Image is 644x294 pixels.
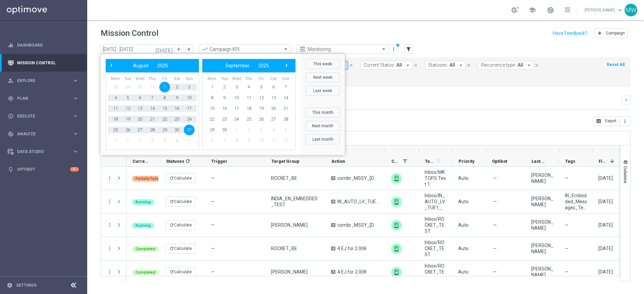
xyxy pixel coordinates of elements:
[7,96,79,101] button: gps_fixed Plan keyboard_arrow_right
[256,135,267,146] span: 10
[337,245,367,251] span: 4 EJ for 2.00€
[518,62,523,68] span: All
[225,63,250,68] span: September
[8,95,72,101] div: Plan
[7,78,79,83] button: person_search Explore keyboard_arrow_right
[184,92,195,103] span: 10
[425,61,466,70] button: Statuses: All arrow_drop_down
[147,135,158,146] span: 4
[390,45,397,53] button: more_vert
[7,149,79,154] button: Data Studio keyboard_arrow_right
[425,159,435,164] span: Templates
[8,78,14,84] i: person_search
[171,125,182,135] span: 30
[159,125,170,135] span: 29
[391,173,402,184] img: Embedded Messaging
[169,176,174,180] i: refresh
[169,223,174,227] i: refresh
[425,216,447,234] span: Inbox/ROCKET_TEST
[622,96,631,104] button: keyboard_arrow_down
[404,45,413,54] button: filter_alt
[244,125,254,135] span: 2
[391,220,402,231] img: Embedded Messaging
[185,158,191,164] i: refresh
[8,36,79,54] div: Dashboard
[280,135,291,146] span: 12
[154,45,174,55] button: [DATE]
[107,222,113,228] button: more_vert
[306,134,340,144] button: Last month
[244,92,254,103] span: 11
[16,283,37,287] a: Settings
[219,103,230,114] span: 16
[7,131,79,137] button: track_changes Analyze keyboard_arrow_right
[565,193,587,211] span: IN_Embedded_Messages_Test
[231,103,242,114] span: 17
[596,119,601,124] i: open_in_browser
[184,135,195,146] span: 7
[158,76,171,82] th: weekday
[598,222,613,228] div: 21 Aug 2025, Thursday
[17,132,72,136] span: Analyze
[8,131,72,137] div: Analyze
[17,79,72,83] span: Explore
[147,103,158,114] span: 14
[282,61,290,70] button: ›
[101,54,345,155] bs-daterangepicker-container: calendar
[337,199,380,205] span: IN_AUTO_LV_TUE1_BUY_1PB_GET_OTHER_HALF_PRICE
[136,200,151,204] span: Running
[219,92,230,103] span: 9
[135,114,145,125] span: 20
[122,76,134,82] th: weekday
[280,114,291,125] span: 28
[306,107,340,118] button: This month
[565,222,569,228] span: —
[155,46,173,52] i: [DATE]
[157,63,168,68] span: 2025
[166,267,196,277] button: refreshCalculate
[184,114,195,125] span: 24
[396,62,402,68] span: All
[413,63,418,68] i: close
[159,114,170,125] span: 22
[110,135,121,146] span: 1
[268,92,279,103] span: 13
[529,6,536,14] span: school
[531,219,553,231] div: Ricardo Rubio
[436,158,441,164] i: refresh
[625,4,637,16] div: MW
[391,243,402,254] img: Embedded Messaging
[255,76,267,82] th: weekday
[268,114,279,125] span: 27
[8,113,72,119] div: Execute
[256,92,267,103] span: 12
[107,175,113,181] button: more_vert
[425,193,447,211] span: Inbox/IN_AUTO_LV_TUE1_BUY_1PB_GET_OTHER_HALF_PRICE
[405,62,411,68] i: arrow_drop_down
[199,45,291,54] ng-select: Campaign KPI
[331,223,335,227] span: A
[428,62,448,68] span: Statuses:
[254,61,273,70] button: 2025
[166,243,196,253] button: refreshCalculate
[153,61,172,70] button: 2025
[166,159,184,164] span: Statuses
[244,135,254,146] span: 9
[122,135,133,146] span: 2
[231,114,242,125] span: 24
[532,159,548,164] span: Last Modified By
[70,167,79,171] div: 1
[110,92,121,103] span: 4
[177,47,181,52] i: arrow_back
[280,103,291,114] span: 21
[267,76,280,82] th: weekday
[122,92,133,103] span: 5
[184,45,193,54] button: arrow_forward
[493,175,497,181] span: —
[458,199,469,204] span: Auto
[271,159,300,164] span: Target Group
[207,125,217,135] span: 29
[219,114,230,125] span: 23
[186,47,191,52] i: arrow_forward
